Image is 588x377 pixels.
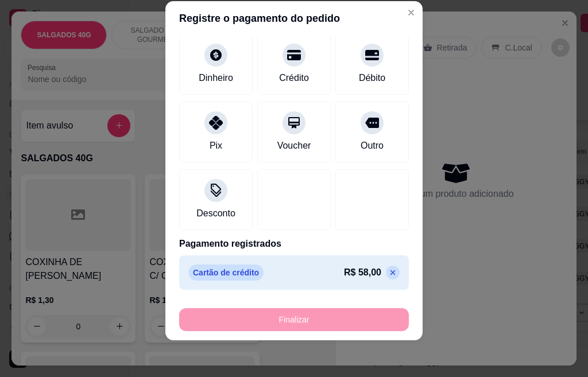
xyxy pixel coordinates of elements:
header: Registre o pagamento do pedido [165,1,423,36]
div: Outro [361,139,384,153]
p: Cartão de crédito [188,265,264,281]
div: Crédito [279,71,309,85]
div: Débito [359,71,385,85]
button: Close [402,3,420,22]
p: Pagamento registrados [179,237,409,251]
div: Desconto [196,207,235,220]
div: Pix [210,139,222,153]
p: R$ 58,00 [344,266,381,279]
div: Dinheiro [199,71,233,85]
div: Voucher [277,139,311,153]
